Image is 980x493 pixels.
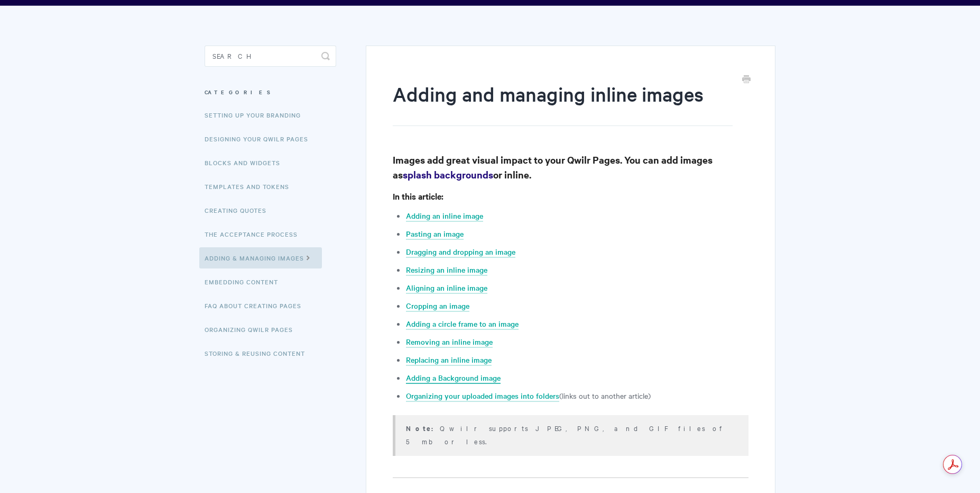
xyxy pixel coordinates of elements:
[205,46,336,67] input: Search
[406,422,735,447] p: Qwilr supports JPEG, PNG, and GIF files of 5 mb or less.
[406,372,501,384] a: Adding a Background image
[205,128,316,149] a: Designing Your Qwilr Pages
[403,168,493,181] a: splash backgrounds
[393,80,733,126] h1: Adding and managing inline images
[406,318,519,330] a: Adding a circle frame to an image
[406,336,493,348] a: Removing an inline image
[393,190,443,202] strong: In this article:
[199,247,322,268] a: Adding & Managing Images
[205,104,309,126] a: Setting up your Branding
[742,74,751,86] a: Print this Article
[393,153,748,182] h3: Images add great visual impact to your Qwilr Pages. You can add images as or inline.
[205,295,309,316] a: FAQ About Creating Pages
[406,210,483,222] a: Adding an inline image
[406,228,464,240] a: Pasting an image
[406,264,487,276] a: Resizing an inline image
[406,354,492,366] a: Replacing an inline image
[406,390,559,402] a: Organizing your uploaded images into folders
[205,200,274,221] a: Creating Quotes
[406,282,487,294] a: Aligning an inline image
[406,246,515,258] a: Dragging and dropping an image
[205,223,306,245] a: The Acceptance Process
[205,176,297,197] a: Templates and Tokens
[205,343,313,364] a: Storing & Reusing Content
[406,389,748,402] li: (links out to another article)
[205,83,336,102] h3: Categories
[406,423,440,433] strong: Note:
[205,152,288,173] a: Blocks and Widgets
[205,271,286,292] a: Embedding Content
[205,319,301,340] a: Organizing Qwilr Pages
[406,300,469,312] a: Cropping an image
